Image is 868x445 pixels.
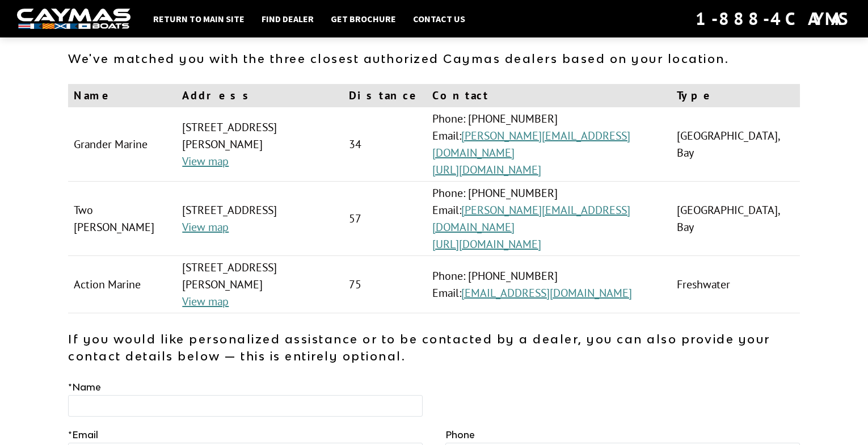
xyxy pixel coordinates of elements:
[343,107,427,182] td: 34
[176,84,343,107] th: Address
[461,286,632,300] a: [EMAIL_ADDRESS][DOMAIN_NAME]
[671,182,800,256] td: [GEOGRAPHIC_DATA], Bay
[427,256,671,313] td: Phone: [PHONE_NUMBER] Email:
[343,182,427,256] td: 57
[432,237,541,251] a: [URL][DOMAIN_NAME]
[256,11,319,26] a: Find Dealer
[182,154,229,169] a: View map
[696,6,851,31] div: 1-888-4CAYMAS
[432,203,630,234] a: [PERSON_NAME][EMAIL_ADDRESS][DOMAIN_NAME]
[325,11,402,26] a: Get Brochure
[343,256,427,313] td: 75
[407,11,471,26] a: Contact Us
[671,84,800,107] th: Type
[68,50,800,67] p: We've matched you with the three closest authorized Caymas dealers based on your location.
[432,162,541,177] a: [URL][DOMAIN_NAME]
[176,182,343,256] td: [STREET_ADDRESS]
[17,9,130,30] img: white-logo-c9c8dbefe5ff5ceceb0f0178aa75bf4bb51f6bca0971e226c86eb53dfe498488.png
[176,256,343,313] td: [STREET_ADDRESS][PERSON_NAME]
[68,107,176,182] td: Grander Marine
[68,182,176,256] td: Two [PERSON_NAME]
[68,256,176,313] td: Action Marine
[671,256,800,313] td: Freshwater
[427,84,671,107] th: Contact
[68,330,800,364] p: If you would like personalized assistance or to be contacted by a dealer, you can also provide yo...
[427,107,671,182] td: Phone: [PHONE_NUMBER] Email:
[148,11,250,26] a: Return to main site
[445,428,475,442] label: Phone
[432,128,630,160] a: [PERSON_NAME][EMAIL_ADDRESS][DOMAIN_NAME]
[176,107,343,182] td: [STREET_ADDRESS][PERSON_NAME]
[671,107,800,182] td: [GEOGRAPHIC_DATA], Bay
[68,428,98,442] label: Email
[182,220,229,234] a: View map
[68,380,101,394] label: Name
[68,84,176,107] th: Name
[182,294,229,309] a: View map
[343,84,427,107] th: Distance
[427,182,671,256] td: Phone: [PHONE_NUMBER] Email:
